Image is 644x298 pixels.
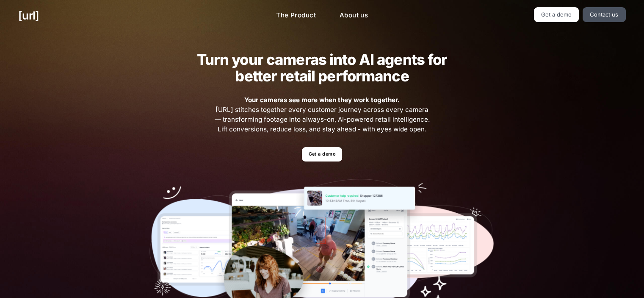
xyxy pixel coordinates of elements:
h2: Turn your cameras into AI agents for better retail performance [183,51,460,84]
a: Contact us [583,7,626,22]
a: Get a demo [534,7,579,22]
a: The Product [269,7,323,24]
a: Get a demo [302,147,342,162]
strong: Your cameras see more when they work together. [244,96,400,104]
a: [URL] [18,7,39,24]
span: [URL] stitches together every customer journey across every camera — transforming footage into al... [213,95,431,134]
a: About us [333,7,375,24]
